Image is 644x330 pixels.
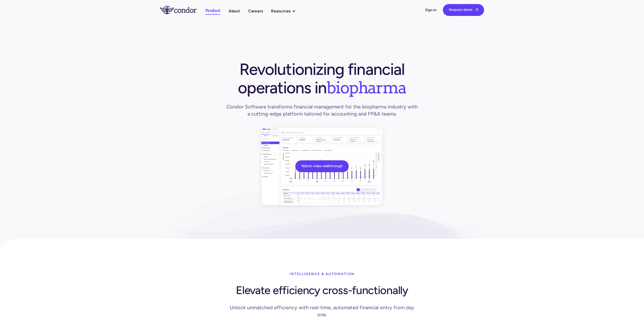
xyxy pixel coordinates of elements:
[248,8,263,14] a: Careers
[326,78,406,97] span: biopharma
[225,60,419,97] h1: Revolutionizing financial operations in
[236,281,408,297] h1: Elevate efficiency cross-functionally
[225,103,419,117] h1: Condor Software transforms financial management for the biopharma industry with a cutting-edge pl...
[295,160,349,172] a: Watch video walkthrough
[225,304,419,318] div: Unlock unmatched efficiency with real-time, automated financial entry from day one.
[425,8,437,13] a: Sign in
[475,8,478,11] span: 
[271,8,290,14] div: Resources
[271,8,301,14] div: Resources
[228,8,240,14] a: About
[160,6,205,14] a: home
[205,7,221,15] a: Product
[443,4,484,16] a: Request demo
[289,269,355,279] div: Intelligence & Automation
